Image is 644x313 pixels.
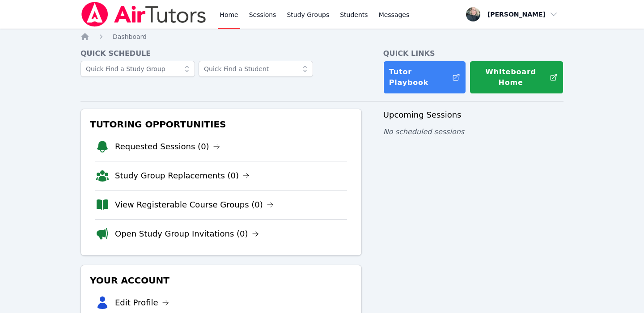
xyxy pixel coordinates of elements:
nav: Breadcrumb [80,32,563,41]
img: Air Tutors [80,2,207,27]
h3: Tutoring Opportunities [88,116,354,132]
h3: Upcoming Sessions [383,109,563,121]
span: Dashboard [113,33,147,40]
h3: Your Account [88,272,354,288]
h4: Quick Links [383,48,563,59]
a: Tutor Playbook [383,61,466,94]
input: Quick Find a Student [199,61,313,77]
a: Requested Sessions (0) [115,140,220,153]
span: Messages [379,10,410,19]
a: View Registerable Course Groups (0) [115,199,274,211]
h4: Quick Schedule [80,48,362,59]
input: Quick Find a Study Group [80,61,195,77]
a: Dashboard [113,32,147,41]
a: Open Study Group Invitations (0) [115,228,259,240]
span: No scheduled sessions [383,127,464,136]
button: Whiteboard Home [470,61,563,94]
a: Study Group Replacements (0) [115,169,250,182]
a: Edit Profile [115,296,169,309]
